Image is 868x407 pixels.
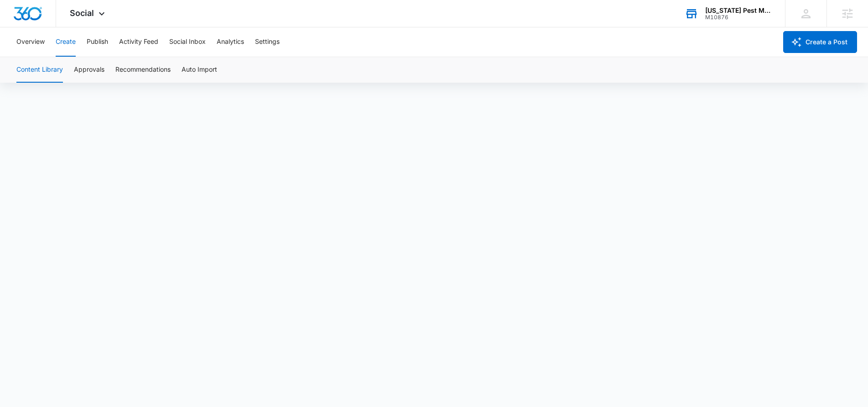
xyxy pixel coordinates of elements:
button: Create a Post [783,31,857,53]
div: account name [705,7,772,14]
button: Content Library [16,57,63,83]
button: Analytics [217,27,244,57]
div: account id [705,14,772,21]
button: Publish [87,27,108,57]
button: Create [56,27,76,57]
button: Approvals [74,57,104,83]
button: Recommendations [115,57,171,83]
button: Auto Import [182,57,217,83]
button: Overview [16,27,45,57]
button: Social Inbox [169,27,206,57]
button: Activity Feed [119,27,158,57]
span: Social [70,8,94,18]
button: Settings [255,27,280,57]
